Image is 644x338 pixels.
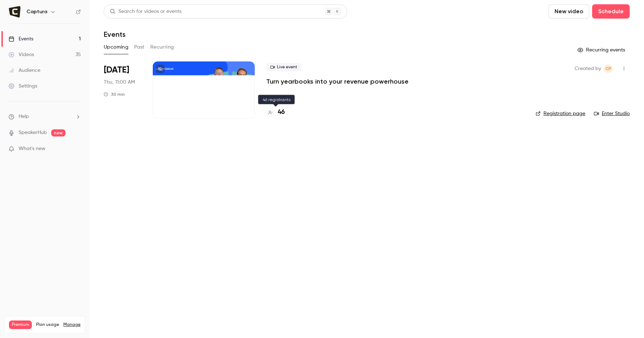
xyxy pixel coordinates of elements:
[19,129,47,136] a: SpeakerHub
[9,83,37,90] div: Settings
[9,6,20,18] img: Captura
[9,35,33,43] div: Events
[63,322,80,328] a: Manage
[266,108,285,117] a: 46
[104,91,125,97] div: 30 min
[536,110,585,117] a: Registration page
[110,8,181,15] div: Search for videos or events
[266,77,409,86] a: Turn yearbooks into your revenue powerhouse
[104,79,135,86] span: Thu, 11:00 AM
[36,322,59,328] span: Plan usage
[604,64,613,73] span: Claudia Platzer
[134,41,145,53] button: Past
[592,4,630,19] button: Schedule
[150,41,174,53] button: Recurring
[104,30,126,39] h1: Events
[548,4,589,19] button: New video
[72,146,81,152] iframe: Noticeable Trigger
[104,61,141,119] div: Sep 4 Thu, 4:00 PM (Europe/London)
[574,44,630,56] button: Recurring events
[9,51,34,58] div: Videos
[26,8,47,15] h6: Captura
[575,64,601,73] span: Created by
[9,320,32,329] span: Premium
[9,113,81,120] li: help-dropdown-opener
[51,129,65,136] span: new
[19,145,45,153] span: What's new
[9,67,40,74] div: Audience
[605,64,611,73] span: CP
[594,110,630,117] a: Enter Studio
[278,108,285,117] h4: 46
[19,113,29,120] span: Help
[266,63,302,71] span: Live event
[104,41,128,53] button: Upcoming
[104,64,129,76] span: [DATE]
